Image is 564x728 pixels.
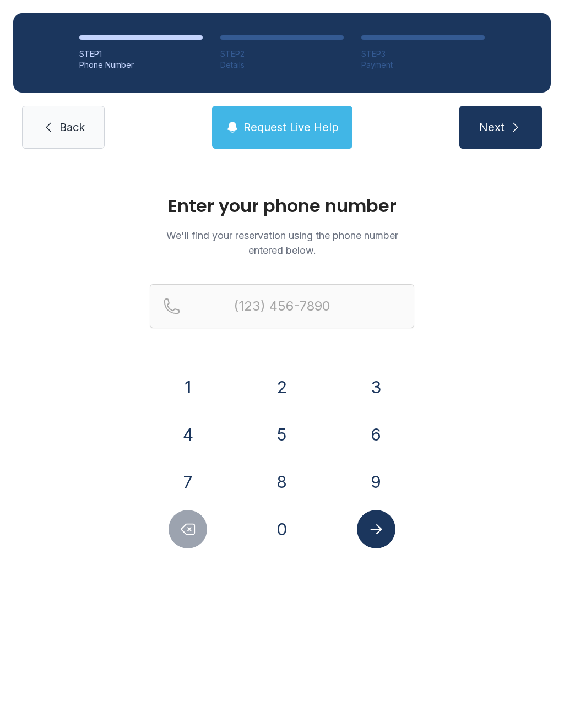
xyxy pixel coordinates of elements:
[263,415,301,454] button: 5
[361,48,485,59] div: STEP 3
[150,197,414,215] h1: Enter your phone number
[357,415,395,454] button: 6
[357,463,395,501] button: 9
[169,368,207,406] button: 1
[220,48,344,59] div: STEP 2
[79,48,203,59] div: STEP 1
[220,59,344,70] div: Details
[263,368,301,406] button: 2
[361,59,485,70] div: Payment
[169,510,207,548] button: Delete number
[263,510,301,548] button: 0
[263,463,301,501] button: 8
[59,119,85,135] span: Back
[357,510,395,548] button: Submit lookup form
[150,228,414,258] p: We'll find your reservation using the phone number entered below.
[169,463,207,501] button: 7
[79,59,203,70] div: Phone Number
[150,284,414,328] input: Reservation phone number
[169,415,207,454] button: 4
[357,368,395,406] button: 3
[243,119,339,135] span: Request Live Help
[479,119,505,135] span: Next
